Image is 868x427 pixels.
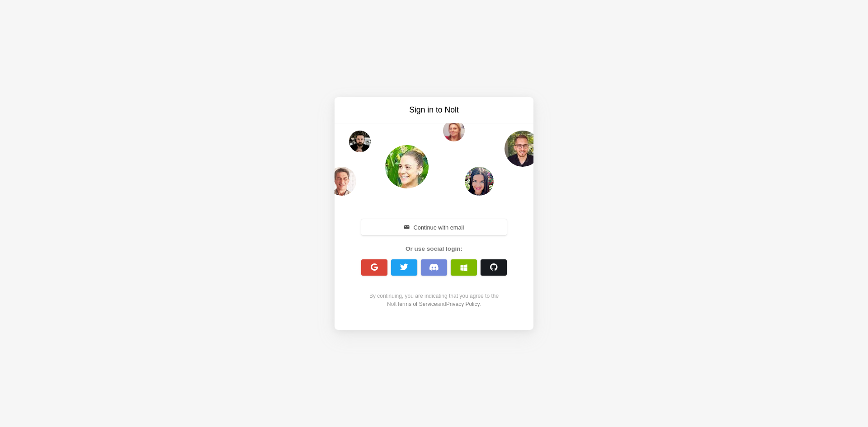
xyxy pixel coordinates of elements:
h3: Sign in to Nolt [358,104,510,116]
div: Or use social login: [356,244,512,253]
a: Terms of Service [396,301,437,307]
button: Continue with email [361,219,507,235]
a: Privacy Policy [446,301,480,307]
div: By continuing, you are indicating that you agree to the Nolt and . [356,292,512,308]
